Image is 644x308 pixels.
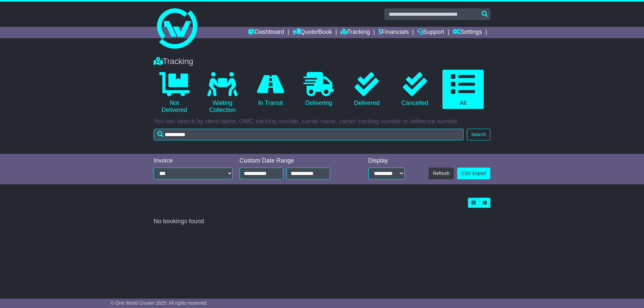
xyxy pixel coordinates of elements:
div: No bookings found [154,218,490,225]
a: Settings [452,27,482,38]
a: All [442,70,484,109]
a: Waiting Collection [202,70,243,116]
a: Cancelled [394,70,435,109]
a: CSV Export [457,168,490,179]
a: Financials [378,27,409,38]
a: Support [417,27,444,38]
a: In Transit [250,70,291,109]
button: Refresh [429,168,454,179]
div: Invoice [154,157,233,165]
a: Not Delivered [154,70,195,116]
p: You can search by client name, OWC tracking number, carrier name, carrier tracking number or refe... [154,118,490,125]
a: Delivered [346,70,387,109]
span: © One World Courier 2025. All rights reserved. [111,300,208,306]
a: Quote/Book [292,27,332,38]
div: Tracking [150,57,494,66]
a: Tracking [340,27,370,38]
a: Delivering [298,70,339,109]
button: Search [467,129,490,140]
div: Display [368,157,405,165]
a: Dashboard [248,27,284,38]
div: Custom Date Range [239,157,347,165]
